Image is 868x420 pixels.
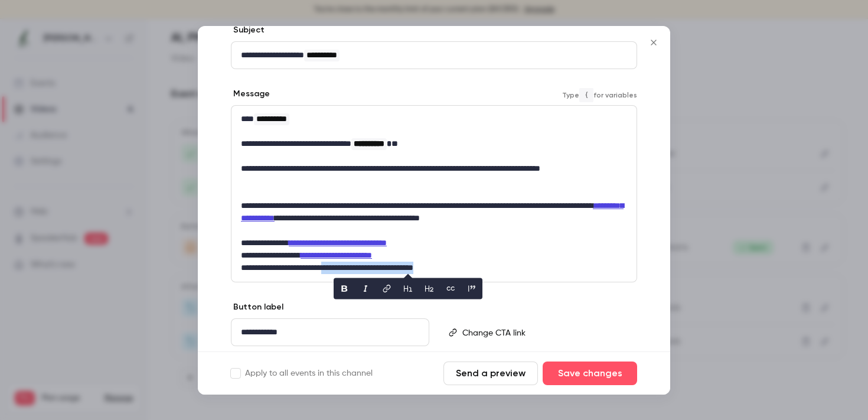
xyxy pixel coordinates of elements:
button: Close [642,31,665,54]
button: link [377,279,396,298]
button: Send a preview [443,362,538,385]
span: Type for variables [562,88,637,102]
div: editor [231,106,637,281]
button: Save changes [543,362,637,385]
label: Apply to all events in this channel [231,367,373,379]
label: Subject [231,24,265,36]
button: bold [335,279,354,298]
div: editor [231,319,429,346]
label: Button label [231,301,283,313]
label: Message [231,88,270,100]
button: blockquote [462,279,481,298]
div: editor [458,319,636,346]
code: { [579,88,593,102]
div: editor [231,42,637,69]
button: italic [356,279,375,298]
